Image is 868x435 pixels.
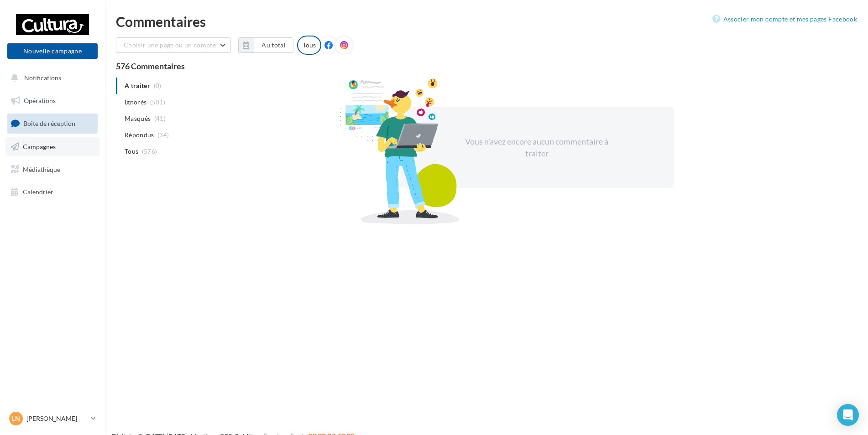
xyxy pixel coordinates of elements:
[125,114,151,123] span: Masqués
[150,98,166,106] span: (501)
[5,182,99,202] a: Calendrier
[238,37,293,53] button: Au total
[23,119,75,127] span: Boîte de réception
[12,414,20,423] span: Ln
[23,143,56,150] span: Campagnes
[26,414,87,423] p: [PERSON_NAME]
[712,14,857,25] a: Associer mon compte et mes pages Facebook
[154,115,166,122] span: (41)
[254,37,293,53] button: Au total
[125,98,146,107] span: Ignorés
[24,74,61,82] span: Notifications
[23,188,53,196] span: Calendrier
[297,36,321,55] div: Tous
[125,130,154,140] span: Répondus
[116,62,857,70] div: 576 Commentaires
[7,410,98,427] a: Ln [PERSON_NAME]
[142,148,157,155] span: (576)
[5,160,99,179] a: Médiathèque
[124,41,216,49] span: Choisir une page ou un compte
[24,97,56,104] span: Opérations
[837,404,859,426] div: Open Intercom Messenger
[125,147,138,156] span: Tous
[5,68,96,88] button: Notifications
[23,165,60,173] span: Médiathèque
[5,137,99,156] a: Campagnes
[7,43,98,59] button: Nouvelle campagne
[458,136,615,159] div: Vous n'avez encore aucun commentaire à traiter
[116,15,857,28] div: Commentaires
[5,114,99,133] a: Boîte de réception
[116,37,231,53] button: Choisir une page ou un compte
[157,131,169,139] span: (34)
[5,91,99,110] a: Opérations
